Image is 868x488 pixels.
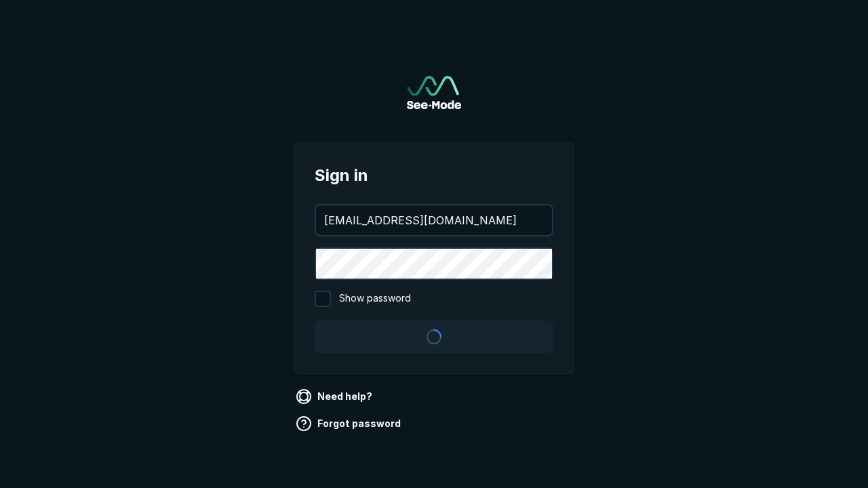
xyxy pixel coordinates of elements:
span: Show password [339,291,411,307]
a: Need help? [293,386,378,407]
a: Forgot password [293,413,406,434]
input: your@email.com [316,205,552,235]
a: Go to sign in [407,76,461,109]
img: See-Mode Logo [407,76,461,109]
span: Sign in [315,163,553,188]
